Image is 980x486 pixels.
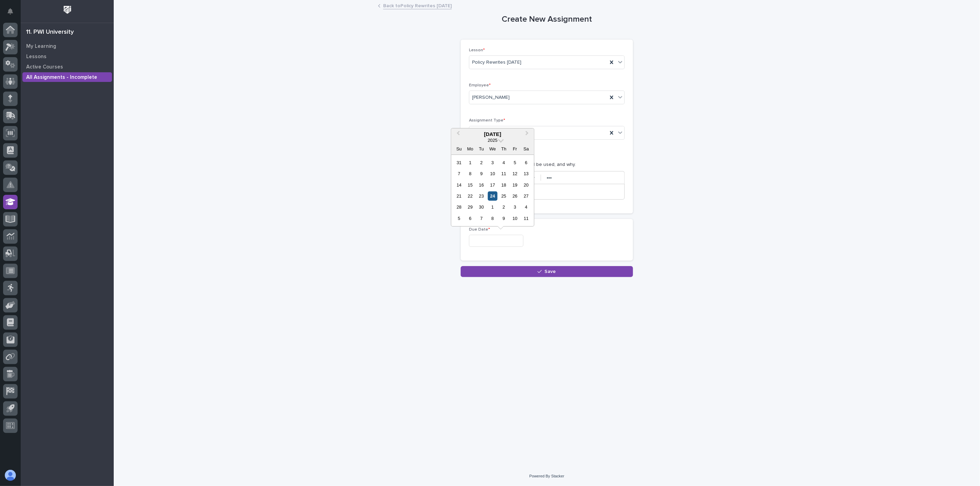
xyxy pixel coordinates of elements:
div: month 2025-09 [453,157,532,224]
a: My Learning [21,41,114,51]
div: Choose Friday, October 10th, 2025 [510,214,520,223]
span: Policy Rewrites [DATE] [472,59,521,66]
div: Tu [477,144,486,154]
div: Choose Monday, September 22nd, 2025 [466,191,475,201]
div: Choose Wednesday, October 8th, 2025 [488,214,497,223]
button: Previous Month [452,129,463,140]
div: Sa [521,144,531,154]
p: Active Courses [26,64,63,70]
span: Save [545,269,556,274]
a: Lessons [21,51,114,62]
img: Workspace Logo [61,3,74,16]
div: Choose Monday, September 1st, 2025 [466,158,475,167]
div: Choose Sunday, September 28th, 2025 [455,203,464,212]
div: Choose Monday, October 6th, 2025 [466,214,475,223]
div: Choose Wednesday, September 10th, 2025 [488,169,497,178]
div: Choose Thursday, September 11th, 2025 [499,169,509,178]
div: Choose Wednesday, September 24th, 2025 [488,191,497,201]
div: Choose Monday, September 8th, 2025 [466,169,475,178]
div: [DATE] [451,131,534,137]
button: ••• [544,173,554,182]
a: Powered By Stacker [529,474,564,478]
div: Choose Wednesday, September 3rd, 2025 [488,158,497,167]
a: Active Courses [21,62,114,72]
p: Clarify how this lesson should be used, and why. [469,161,625,168]
div: Mo [466,144,475,154]
div: Choose Wednesday, October 1st, 2025 [488,203,497,212]
span: 2025 [488,138,497,143]
span: [PERSON_NAME] [472,94,510,101]
div: Choose Saturday, September 20th, 2025 [521,180,531,190]
div: Su [455,144,464,154]
div: Choose Friday, September 12th, 2025 [510,169,520,178]
div: Choose Tuesday, September 30th, 2025 [477,203,486,212]
strong: ••• [547,175,552,181]
div: We [488,144,497,154]
div: Notifications [9,8,18,19]
div: Choose Tuesday, September 16th, 2025 [477,180,486,190]
div: Choose Sunday, September 21st, 2025 [455,191,464,201]
a: All Assignments - Incomplete [21,72,114,82]
div: Choose Friday, September 5th, 2025 [510,158,520,167]
a: Back toPolicy Rewrites [DATE] [383,1,452,9]
button: Save [461,266,633,277]
button: users-avatar [3,468,18,483]
div: Choose Saturday, September 13th, 2025 [521,169,531,178]
span: Assignment Type [469,118,505,123]
div: Choose Tuesday, October 7th, 2025 [477,214,486,223]
div: Choose Friday, October 3rd, 2025 [510,203,520,212]
div: Choose Saturday, October 11th, 2025 [521,214,531,223]
div: Choose Saturday, September 27th, 2025 [521,191,531,201]
div: Choose Tuesday, September 23rd, 2025 [477,191,486,201]
span: Employee [469,83,491,87]
div: Choose Saturday, October 4th, 2025 [521,203,531,212]
div: Choose Sunday, September 7th, 2025 [455,169,464,178]
p: All Assignments - Incomplete [26,74,97,81]
button: Next Month [522,129,533,140]
h1: Create New Assignment [461,14,633,24]
div: Choose Thursday, September 18th, 2025 [499,180,509,190]
div: Choose Thursday, October 2nd, 2025 [499,203,509,212]
div: 11. PWI University [26,29,74,36]
p: My Learning [26,43,56,50]
div: Choose Saturday, September 6th, 2025 [521,158,531,167]
div: Choose Tuesday, September 9th, 2025 [477,169,486,178]
div: Choose Friday, September 19th, 2025 [510,180,520,190]
div: Choose Friday, September 26th, 2025 [510,191,520,201]
div: Th [499,144,509,154]
div: Choose Sunday, October 5th, 2025 [455,214,464,223]
p: Lessons [26,54,47,60]
div: Fr [510,144,520,154]
div: Choose Thursday, September 25th, 2025 [499,191,509,201]
div: Choose Sunday, August 31st, 2025 [455,158,464,167]
span: Lesson [469,48,485,52]
div: Choose Thursday, September 4th, 2025 [499,158,509,167]
div: Choose Monday, September 29th, 2025 [466,203,475,212]
div: Choose Monday, September 15th, 2025 [466,180,475,190]
div: Choose Sunday, September 14th, 2025 [455,180,464,190]
div: Choose Wednesday, September 17th, 2025 [488,180,497,190]
div: Choose Tuesday, September 2nd, 2025 [477,158,486,167]
div: Choose Thursday, October 9th, 2025 [499,214,509,223]
button: Notifications [3,4,18,19]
